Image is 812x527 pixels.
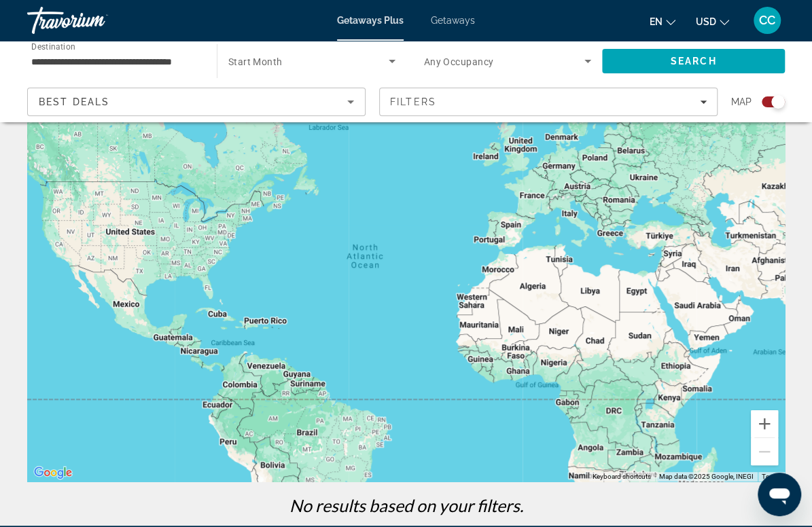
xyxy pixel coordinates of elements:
button: Zoom in [751,410,778,437]
span: Filters [390,96,436,107]
button: User Menu [749,6,785,35]
button: Search [602,49,785,73]
span: Search [671,56,717,67]
iframe: Button to launch messaging window [758,473,801,516]
span: Best Deals [39,96,109,107]
a: Getaways [431,15,475,26]
img: Google [31,464,75,481]
a: Open this area in Google Maps (opens a new window) [31,464,75,481]
span: Map data ©2025 Google, INEGI [659,473,754,480]
p: No results based on your filters. [20,495,792,515]
a: Terms (opens in new tab) [762,473,781,480]
span: Any Occupancy [424,56,494,67]
span: CC [759,14,775,27]
button: Keyboard shortcuts [593,472,651,481]
button: Filters [379,88,718,116]
span: Start Month [228,56,283,67]
button: Change language [650,12,675,31]
a: Travorium [27,3,163,38]
input: Select destination [31,54,199,70]
a: Getaways Plus [337,15,404,26]
span: en [650,16,663,27]
button: Change currency [696,12,729,31]
span: USD [696,16,716,27]
span: Destination [31,41,75,51]
button: Zoom out [751,438,778,465]
mat-select: Sort by [39,94,354,110]
span: Map [731,92,752,111]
